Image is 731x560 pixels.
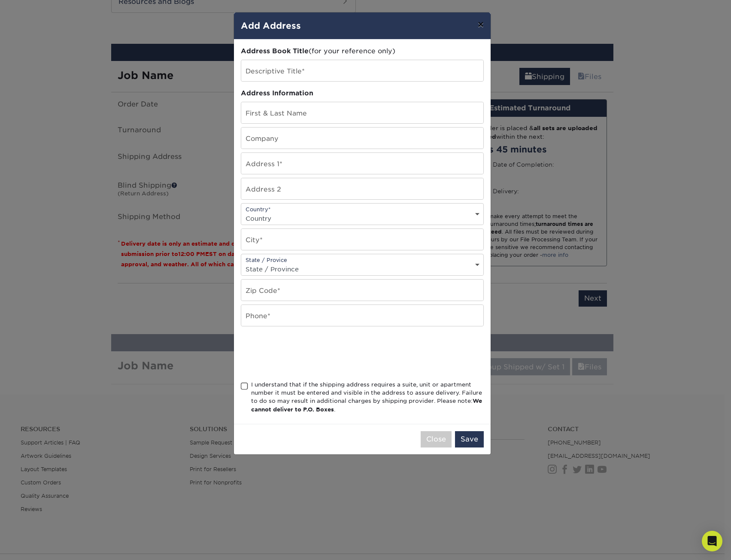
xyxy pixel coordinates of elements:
[702,531,722,551] div: Open Intercom Messenger
[241,88,484,98] div: Address Information
[455,431,484,447] button: Save
[241,19,484,32] h4: Add Address
[421,431,452,447] button: Close
[251,380,484,414] div: I understand that if the shipping address requires a suite, unit or apartment number it must be e...
[241,337,371,370] iframe: reCAPTCHA
[251,398,482,412] b: We cannot deliver to P.O. Boxes
[471,12,491,37] button: ×
[241,46,484,56] div: (for your reference only)
[241,47,309,55] span: Address Book Title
